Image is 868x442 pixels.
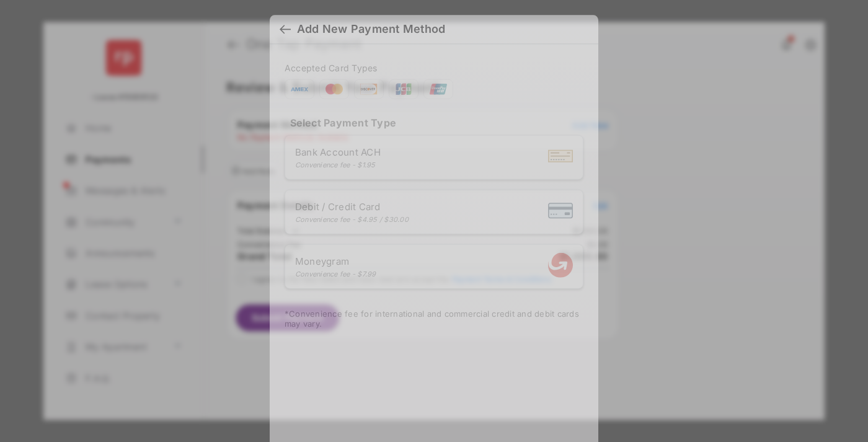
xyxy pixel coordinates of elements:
div: Convenience fee - $1.95 [295,161,381,169]
h4: Select Payment Type [285,117,583,129]
span: Moneygram [295,255,376,267]
div: Add New Payment Method [297,23,445,37]
div: Convenience fee - $4.95 / $30.00 [295,215,409,224]
span: Bank Account ACH [295,146,381,158]
span: Debit / Credit Card [295,201,409,213]
span: Accepted Card Types [285,63,383,73]
div: * Convenience fee for international and commercial credit and debit cards may vary. [285,309,583,331]
div: Convenience fee - $7.99 [295,270,376,278]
